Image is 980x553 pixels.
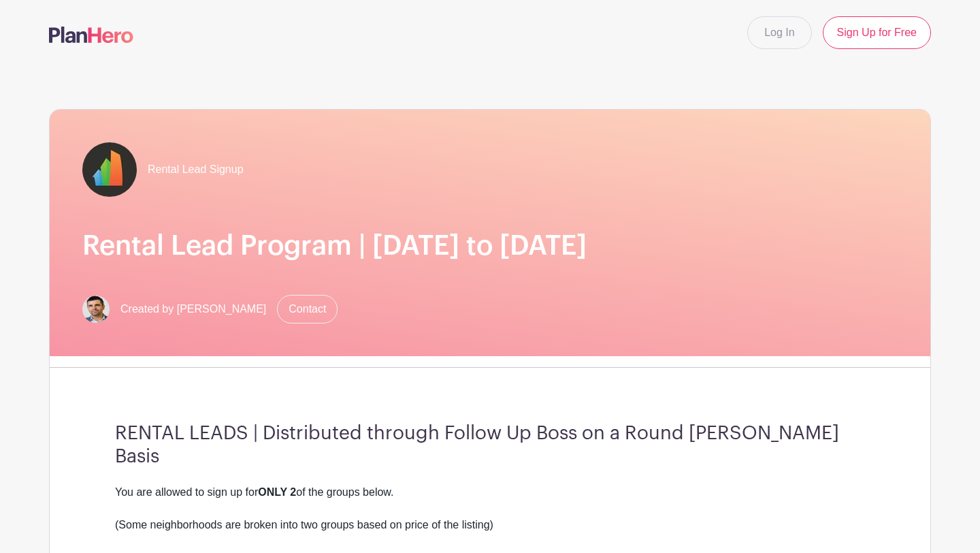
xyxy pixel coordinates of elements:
[82,296,110,323] img: Screen%20Shot%202023-02-21%20at%2010.54.51%20AM.png
[115,422,865,468] h3: RENTAL LEADS | Distributed through Follow Up Boss on a Round [PERSON_NAME] Basis
[258,486,296,498] strong: ONLY 2
[120,301,266,317] span: Created by [PERSON_NAME]
[823,16,931,49] a: Sign Up for Free
[148,161,244,178] span: Rental Lead Signup
[747,16,811,49] a: Log In
[82,230,898,262] h1: Rental Lead Program | [DATE] to [DATE]
[115,517,865,533] div: (Some neighborhoods are broken into two groups based on price of the listing)
[277,295,338,323] a: Contact
[49,27,133,43] img: logo-507f7623f17ff9eddc593b1ce0a138ce2505c220e1c5a4e2b4648c50719b7d32.svg
[115,484,865,501] div: You are allowed to sign up for of the groups below.
[82,142,137,197] img: fulton-grace-logo.jpeg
